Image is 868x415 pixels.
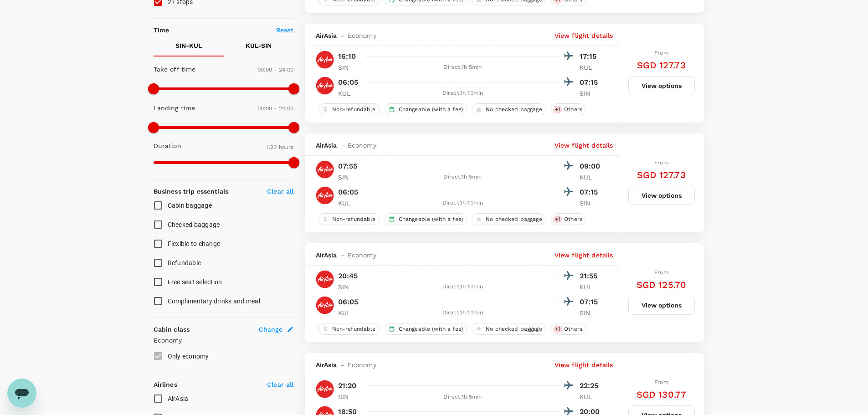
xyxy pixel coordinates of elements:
p: KUL [338,89,361,98]
p: 20:45 [338,271,358,282]
div: Direct , 1h 5min [366,173,560,182]
p: View flight details [555,141,613,150]
p: Clear all [267,187,293,196]
p: 16:10 [338,51,356,62]
p: Clear all [267,380,293,389]
img: AK [316,296,334,314]
div: Changeable (with a fee) [385,213,467,225]
p: KUL [580,282,602,292]
p: Duration [154,141,181,150]
span: From [654,269,668,276]
span: + 1 [553,215,562,223]
span: Others [560,215,586,223]
p: Time [154,26,169,35]
p: SIN [580,308,602,318]
div: Direct , 1h 10min [366,308,560,318]
div: Changeable (with a fee) [385,323,467,335]
span: Economy [348,360,376,369]
div: Non-refundable [318,213,380,225]
span: Changeable (with a fee) [395,325,467,333]
div: No checked baggage [472,323,546,335]
p: KUL [338,308,361,318]
p: Economy [154,336,294,345]
span: 00:00 - 24:00 [257,105,294,112]
span: AirAsia [168,395,189,402]
span: Only economy [168,353,209,360]
div: Direct , 1h 10min [366,199,560,208]
div: Non-refundable [318,323,380,335]
button: View options [628,186,695,205]
h6: SGD 127.73 [637,168,686,182]
span: - [337,31,348,40]
p: KUL [580,173,602,182]
p: SIN [338,63,361,72]
span: Others [560,106,586,113]
span: Change [259,325,283,334]
div: Direct , 1h 5min [366,393,560,402]
span: Free seat selection [168,278,222,286]
p: 07:55 [338,161,358,172]
span: Economy [348,31,376,40]
img: AK [316,160,334,179]
span: From [654,379,668,385]
p: KUL - SIN [246,41,272,50]
p: KUL [338,199,361,208]
p: 07:15 [580,297,602,307]
span: Non-refundable [329,106,380,113]
span: Checked baggage [168,221,220,228]
span: No checked baggage [482,325,546,333]
span: From [654,159,668,166]
span: + 1 [553,106,562,113]
p: SIN - KUL [175,41,202,50]
strong: Business trip essentials [154,188,229,195]
p: View flight details [555,360,613,369]
p: 09:00 [580,161,602,172]
span: - [337,251,348,260]
p: SIN [338,392,361,401]
strong: Cabin class [154,326,190,333]
span: 1.20 hours [267,144,294,150]
p: 07:15 [580,77,602,88]
img: AK [316,380,334,398]
div: Direct , 1h 10min [366,282,560,292]
span: Changeable (with a fee) [395,215,467,223]
span: AirAsia [316,31,337,40]
img: AK [316,51,334,69]
img: AK [316,270,334,288]
p: 22:25 [580,380,602,391]
div: Direct , 1h 5min [366,63,560,72]
p: 06:05 [338,297,359,307]
button: View options [628,76,695,95]
p: KUL [580,392,602,401]
span: Changeable (with a fee) [395,106,467,113]
h6: SGD 130.77 [637,387,687,402]
span: + 1 [553,325,562,333]
span: Economy [348,141,376,150]
div: +1Others [551,103,586,115]
p: SIN [580,89,602,98]
p: Take off time [154,65,196,74]
div: Non-refundable [318,103,380,115]
span: - [337,360,348,369]
span: AirAsia [316,360,337,369]
span: Non-refundable [329,325,380,333]
p: 17:15 [580,51,602,62]
span: Complimentary drinks and meal [168,297,260,305]
span: Cabin baggage [168,202,212,209]
div: +1Others [551,213,586,225]
div: No checked baggage [472,103,546,115]
div: Direct , 1h 10min [366,89,560,98]
p: 07:15 [580,187,602,198]
span: Economy [348,251,376,260]
h6: SGD 125.70 [637,277,687,292]
p: View flight details [555,31,613,40]
p: 06:05 [338,77,359,88]
iframe: Button to launch messaging window [7,379,36,408]
span: Refundable [168,259,201,266]
p: View flight details [555,251,613,260]
p: Landing time [154,103,195,113]
span: 00:00 - 24:00 [257,67,294,73]
p: KUL [580,63,602,72]
div: Changeable (with a fee) [385,103,467,115]
img: AK [316,77,334,95]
